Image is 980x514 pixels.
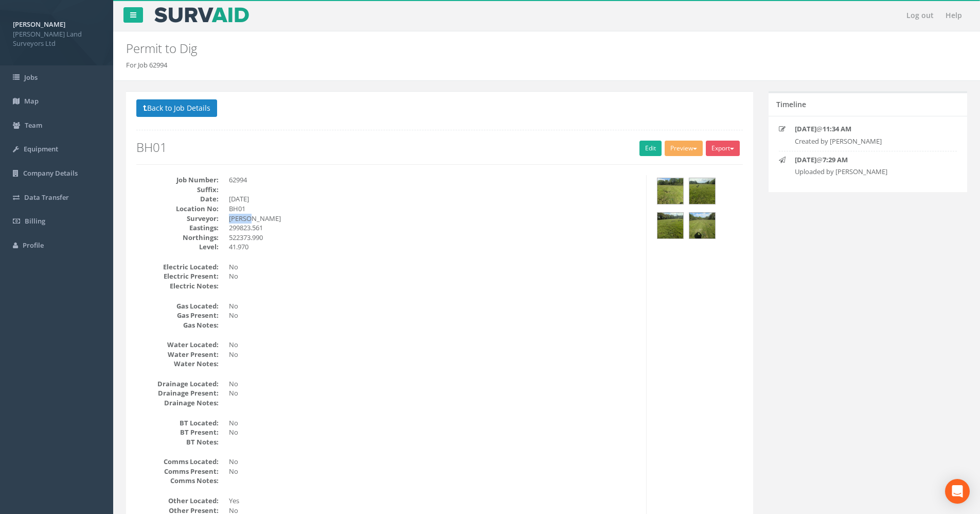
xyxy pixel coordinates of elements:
li: For Job 62994 [126,60,167,70]
dd: 62994 [229,175,638,185]
h2: Permit to Dig [126,42,825,55]
dd: No [229,418,638,428]
dt: Northings: [136,233,219,243]
button: Export [706,141,740,156]
dt: Drainage Notes: [136,398,219,408]
dt: Gas Present: [136,311,219,320]
dt: Drainage Present: [136,388,219,398]
strong: [DATE] [795,124,816,133]
dt: Level: [136,242,219,252]
dd: 522373.990 [229,233,638,243]
img: bec1189a-4799-6d6e-c7bc-04360e705c1d_05613ea3-8b87-1ad1-0480-3bd640391159_thumb.jpg [689,213,715,238]
dd: No [229,427,638,437]
dt: Electric Located: [136,262,219,272]
dd: No [229,262,638,272]
dt: Gas Notes: [136,320,219,330]
dt: Gas Located: [136,301,219,311]
span: Profile [23,241,44,250]
dd: No [229,388,638,398]
dt: Other Located: [136,496,219,506]
dt: Comms Located: [136,457,219,467]
dt: Water Located: [136,340,219,350]
img: bec1189a-4799-6d6e-c7bc-04360e705c1d_a6f539bd-529c-38a0-c968-c7ae5e026b9b_thumb.jpg [689,178,715,204]
span: Billing [25,216,45,226]
dd: No [229,311,638,320]
dd: No [229,301,638,311]
p: @ [795,124,941,134]
strong: 7:29 AM [823,155,848,164]
dd: [PERSON_NAME] [229,214,638,224]
dd: No [229,340,638,350]
dd: No [229,467,638,476]
strong: [DATE] [795,155,816,164]
dt: Electric Present: [136,271,219,281]
dt: Comms Present: [136,467,219,476]
h2: BH01 [136,141,743,154]
dd: No [229,271,638,281]
dt: Water Present: [136,350,219,359]
dd: BH01 [229,204,638,214]
span: [PERSON_NAME] Land Surveyors Ltd [13,29,100,48]
img: bec1189a-4799-6d6e-c7bc-04360e705c1d_b58f1aea-9dc8-45b5-0c38-f24b2cfdd655_thumb.jpg [657,178,683,204]
dt: BT Notes: [136,437,219,447]
dd: No [229,457,638,467]
dd: No [229,350,638,359]
p: Uploaded by [PERSON_NAME] [795,167,941,177]
dt: Eastings: [136,223,219,233]
span: Team [25,121,42,130]
span: Data Transfer [24,193,69,202]
span: Equipment [24,144,58,153]
dd: 299823.561 [229,223,638,233]
span: Company Details [23,168,78,178]
p: @ [795,155,941,165]
button: Preview [665,141,703,156]
dd: No [229,379,638,389]
dt: BT Present: [136,427,219,437]
dt: Suffix: [136,185,219,195]
dt: Electric Notes: [136,281,219,291]
p: Created by [PERSON_NAME] [795,136,941,146]
dt: Comms Notes: [136,476,219,486]
dt: Job Number: [136,175,219,185]
dt: Drainage Located: [136,379,219,389]
button: Back to Job Details [136,99,217,117]
span: Jobs [24,73,38,82]
dd: Yes [229,496,638,506]
dt: Water Notes: [136,359,219,369]
h5: Timeline [776,100,806,108]
span: Map [24,96,39,106]
dd: [DATE] [229,194,638,204]
a: [PERSON_NAME] [PERSON_NAME] Land Surveyors Ltd [13,17,100,48]
img: bec1189a-4799-6d6e-c7bc-04360e705c1d_081ed614-9f9a-17e1-eed5-79909684d101_thumb.jpg [657,213,683,238]
dd: 41.970 [229,242,638,252]
a: Edit [639,141,662,156]
strong: [PERSON_NAME] [13,20,65,29]
strong: 11:34 AM [823,124,851,133]
div: Open Intercom Messenger [945,479,970,504]
dt: Date: [136,194,219,204]
dt: BT Located: [136,418,219,428]
dt: Location No: [136,204,219,214]
dt: Surveyor: [136,214,219,224]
